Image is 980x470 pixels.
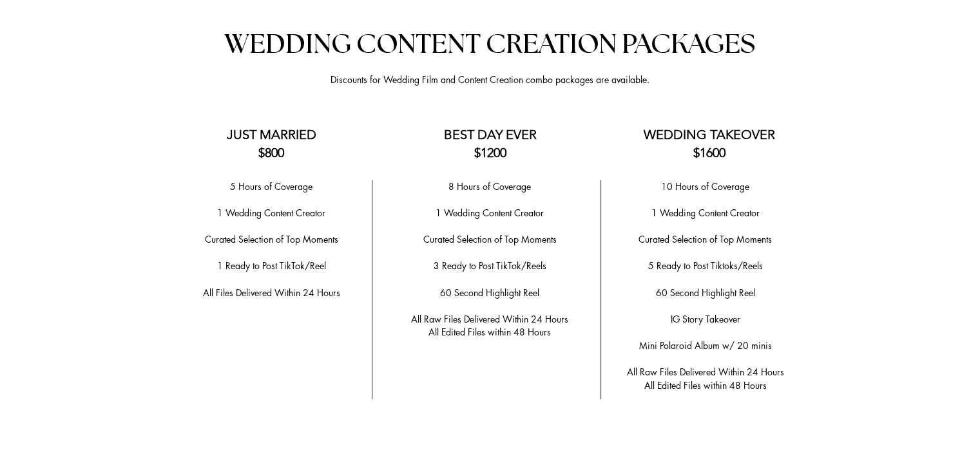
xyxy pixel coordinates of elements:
[436,207,544,219] span: 1 Wedding Content Creator
[644,379,767,391] span: All Edited Files within 48 Hours
[331,73,649,86] span: Discounts for Wedding Film and Content Creation combo packages are available.
[448,180,531,193] span: 8 Hours of Coverage
[644,127,775,160] span: WEDDING TAKEOVER $1600
[203,287,340,299] span: All Files Delivered Within 24 Hours
[651,207,760,219] span: 1 Wedding Content Creator
[428,326,551,338] span: All Edited Files within 48 Hours
[217,207,325,219] span: 1 Wedding Content Creator
[227,127,316,142] span: JUST MARRIED
[434,259,546,272] span: 3 Ready to Post TikTok/Reels
[440,287,539,299] span: 60 Second Highlight Reel
[661,180,749,193] span: 10 Hours of Coverage
[671,313,740,325] span: IG Story Takeover
[230,180,312,193] span: 5 Hours of Coverage
[258,145,284,160] span: $800
[423,233,557,245] span: ​Curated Selection of Top Moments
[648,259,763,272] span: 5 Ready to Post Tiktoks/Reels
[217,259,326,272] span: 1 Ready to Post TikTok/Reel
[411,313,568,325] span: All Raw Files Delivered Within 24 Hours
[639,233,772,245] span: Curated Selection of Top Moments
[205,233,338,245] span: ​Curated Selection of Top Moments
[639,339,772,352] span: Mini Polaroid Album w/ 20 minis
[656,287,755,299] span: 60 Second Highlight Reel
[627,366,784,378] span: All Raw Files Delivered Within 24 Hours
[224,31,755,58] span: WEDDING CONTENT CREATION PACKAGES
[444,127,537,160] span: BEST DAY EVER $1200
